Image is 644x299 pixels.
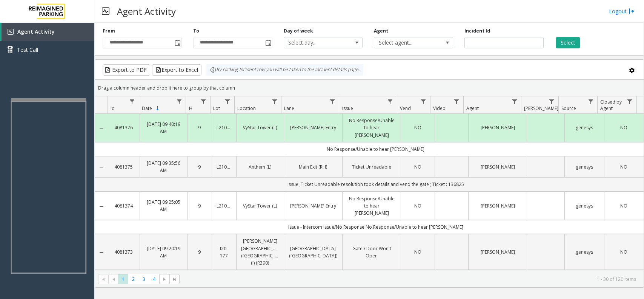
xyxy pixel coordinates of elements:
a: NO [406,202,430,209]
a: [DATE] 09:25:05 AM [144,198,183,213]
img: pageIcon [102,2,109,20]
a: Source Filter Menu [586,96,596,107]
button: Export to Excel [152,64,201,76]
span: Page 3 [139,274,149,284]
td: Issue - Equipment Issue Gate / Door Won't Open res- somebody helping her [108,270,644,284]
a: NO [406,124,430,131]
h3: Agent Activity [113,2,180,20]
a: VyStar Tower (L) [241,124,279,131]
a: Agent Filter Menu [509,96,520,107]
a: [PERSON_NAME] [473,202,522,209]
a: [DATE] 09:20:19 AM [144,245,183,259]
a: Collapse Details [95,203,108,209]
button: Select [556,37,580,48]
a: [PERSON_NAME] [473,163,522,170]
a: 4081375 [112,163,135,170]
a: L21075700 [217,202,232,209]
span: NO [414,124,421,131]
span: Page 1 [118,274,128,284]
span: Toggle popup [173,37,181,48]
a: [PERSON_NAME] [473,124,522,131]
a: 4081374 [112,202,135,209]
a: H Filter Menu [198,96,208,107]
a: Date Filter Menu [174,96,184,107]
span: Select agent... [374,37,437,48]
span: Page 4 [149,274,159,284]
span: Source [561,105,576,112]
span: Agent Activity [17,28,55,35]
img: logout [629,7,635,15]
label: To [193,28,199,34]
a: [DATE] 09:35:56 AM [144,160,183,174]
a: genesys [569,248,599,256]
a: 4081376 [112,124,135,131]
span: Go to the next page [159,274,169,285]
a: 4081373 [112,248,135,256]
a: NO [609,202,639,209]
a: NO [609,124,639,131]
a: Agent Activity [2,23,94,41]
td: Issue - Intercom Issue/No Response No Response/Unable to hear [PERSON_NAME] [108,220,644,234]
span: Select day... [284,37,347,48]
span: Lane [284,105,294,112]
a: 9 [192,248,207,256]
span: Go to the next page [161,276,168,282]
label: Agent [374,28,388,34]
a: Location Filter Menu [269,96,280,107]
span: NO [620,164,627,170]
a: [PERSON_NAME] Entry [289,202,338,209]
span: Date [142,105,152,112]
span: Test Call [17,46,38,54]
a: NO [609,163,639,170]
a: [PERSON_NAME] [473,248,522,256]
div: Data table [95,96,644,271]
a: Collapse Details [95,249,108,256]
a: Parker Filter Menu [547,96,557,107]
span: Vend [400,105,411,112]
a: Lot Filter Menu [223,96,233,107]
span: Issue [342,105,353,112]
a: [PERSON_NAME] Entry [289,124,338,131]
a: Logout [609,7,635,15]
a: Collapse Details [95,125,108,131]
a: Closed by Agent Filter Menu [625,96,635,107]
a: [PERSON_NAME][GEOGRAPHIC_DATA] ([GEOGRAPHIC_DATA]) (I) (R390) [241,237,279,266]
a: NO [406,248,430,256]
a: Issue Filter Menu [385,96,395,107]
span: NO [620,203,627,209]
kendo-pager-info: 1 - 30 of 120 items [184,276,636,282]
img: infoIcon.svg [210,67,216,73]
td: No Response/Unable to hear [PERSON_NAME] [108,142,644,156]
label: Incident Id [464,28,490,34]
a: L21086500 [217,163,232,170]
a: Ticket Unreadable [347,163,396,170]
a: No Response/Unable to hear [PERSON_NAME] [347,117,396,139]
a: Gate / Door Won't Open [347,245,396,259]
a: Id Filter Menu [127,96,137,107]
label: Day of week [284,28,313,34]
a: Lane Filter Menu [327,96,337,107]
a: genesys [569,124,599,131]
span: NO [414,164,421,170]
a: 9 [192,124,207,131]
a: [GEOGRAPHIC_DATA] ([GEOGRAPHIC_DATA]) [289,245,338,259]
a: I20-177 [217,245,232,259]
a: VyStar Tower (L) [241,202,279,209]
span: Location [237,105,256,112]
span: Go to the last page [172,276,178,282]
span: Sortable [155,105,161,112]
a: 9 [192,202,207,209]
a: L21075700 [217,124,232,131]
span: Go to the last page [169,274,180,285]
span: Toggle popup [264,37,272,48]
span: NO [414,203,421,209]
button: Export to PDF [103,64,150,76]
span: Lot [213,105,220,112]
a: No Response/Unable to hear [PERSON_NAME] [347,195,396,217]
span: [PERSON_NAME] [524,105,558,112]
span: NO [414,249,421,255]
a: Anthem (L) [241,163,279,170]
span: Video [433,105,446,112]
span: NO [620,249,627,255]
a: Collapse Details [95,164,108,170]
